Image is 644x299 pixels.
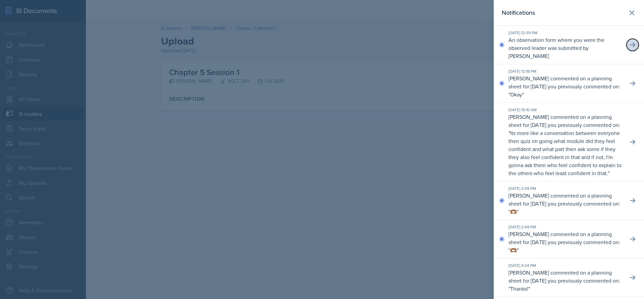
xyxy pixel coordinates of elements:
[510,285,528,292] p: Thanks!
[510,246,517,254] p: 🫶🏾
[508,192,623,216] p: [PERSON_NAME] commented on a planning sheet for [DATE] you previously commented on: " "
[510,91,522,98] p: Okay
[508,30,623,36] div: [DATE] 12:39 PM
[508,263,623,269] div: [DATE] 4:34 PM
[508,68,623,74] div: [DATE] 12:18 PM
[508,230,623,254] p: [PERSON_NAME] commented on a planning sheet for [DATE] you previously commented on: " "
[508,129,622,177] p: Its more like a conversation between everyone then quiz im going what module did they feel confid...
[508,269,623,293] p: [PERSON_NAME] commented on a planning sheet for [DATE] you previously commented on: " "
[508,107,623,113] div: [DATE] 10:10 AM
[508,36,623,60] p: An observation form where you were the observed leader was submitted by [PERSON_NAME]
[508,224,623,230] div: [DATE] 2:49 PM
[508,185,623,192] div: [DATE] 2:49 PM
[508,113,623,177] p: [PERSON_NAME] commented on a planning sheet for [DATE] you previously commented on: " "
[508,74,623,98] p: [PERSON_NAME] commented on a planning sheet for [DATE] you previously commented on: " "
[502,8,535,17] h2: Notifications
[510,208,517,215] p: 🫶🏾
